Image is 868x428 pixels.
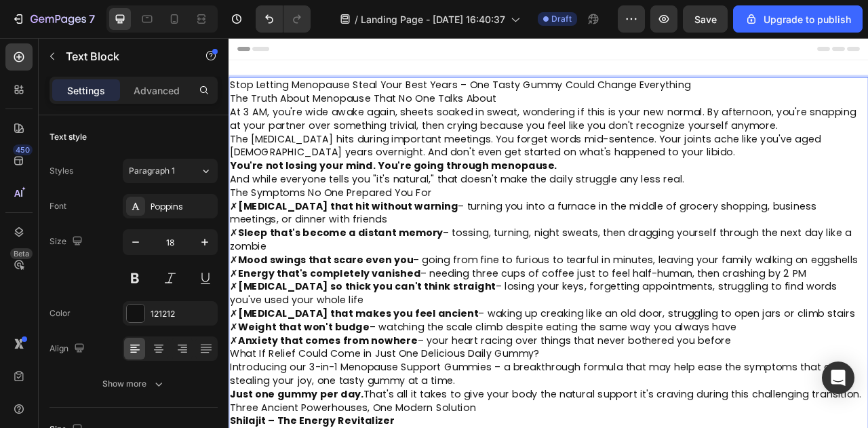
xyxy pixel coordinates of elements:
p: The Truth About Menopause That No One Talks About [1,68,812,85]
div: Open Intercom Messenger [822,362,854,394]
p: Stop Letting Menopause Steal Your Best Years – One Tasty Gummy Could Change Everything [1,51,812,68]
strong: [MEDICAL_DATA] that hit without warning [12,205,292,222]
div: Text style [50,131,87,143]
div: 121212 [151,308,214,320]
span: / [355,12,358,26]
p: ✗ – tossing, turning, night sweats, then dragging yourself through the next day like a zombie [1,239,812,273]
p: The Symptoms No One Prepared You For [1,188,812,205]
div: Font [50,200,66,212]
button: 7 [5,5,101,33]
button: Paragraph 1 [123,159,218,183]
span: Paragraph 1 [129,165,175,177]
strong: Energy that's completely vanished [12,290,243,307]
strong: [MEDICAL_DATA] so thick you can't think straight [12,307,339,324]
div: Beta [10,248,33,259]
strong: Mood swings that scare even you [12,273,234,290]
p: And while everyone tells you "it's natural," that doesn't make the daily struggle any less real. [1,170,812,187]
span: Save [694,14,717,25]
div: Align [50,340,87,358]
strong: [MEDICAL_DATA] that makes you feel ancient [12,341,317,358]
button: Upgrade to publish [733,5,863,33]
p: The [MEDICAL_DATA] hits during important meetings. You forget words mid-sentence. Your joints ach... [1,119,812,153]
div: Size [50,233,85,251]
span: Landing Page - [DATE] 16:40:37 [361,12,505,26]
strong: Anxiety that comes from nowhere [12,376,239,393]
p: ✗ – turning you into a furnace in the middle of grocery shopping, business meetings, or dinner wi... [1,205,812,239]
p: What If Relief Could Come in Just One Delicious Daily Gummy? [1,393,812,410]
iframe: Design area [229,38,868,428]
button: Save [683,5,728,33]
button: Show more [50,372,218,396]
div: Poppins [151,201,214,213]
div: Upgrade to publish [745,12,851,26]
p: ✗ – watching the scale climb despite eating the same way you always have [1,359,812,376]
strong: Sleep that's become a distant memory [12,239,272,256]
p: At 3 AM, you're wide awake again, sheets soaked in sweat, wondering if this is your new normal. B... [1,85,812,119]
div: Show more [102,377,165,391]
p: ✗ – waking up creaking like an old door, struggling to open jars or climb stairs [1,341,812,358]
strong: Weight that won't budge [12,359,178,376]
p: Settings [67,83,105,98]
div: Color [50,307,71,319]
strong: You're not losing your mind. You're going through menopause. [1,153,418,170]
div: Undo/Redo [256,5,311,33]
div: 450 [13,144,33,155]
span: Draft [551,13,572,25]
div: Styles [50,165,73,177]
p: ✗ – losing your keys, forgetting appointments, struggling to find words you've used your whole life [1,307,812,341]
p: 7 [89,11,95,27]
p: Advanced [134,83,180,98]
p: Text Block [66,48,181,64]
p: ✗ – your heart racing over things that never bothered you before [1,376,812,393]
p: ✗ – going from fine to furious to tearful in minutes, leaving your family walking on eggshells [1,273,812,290]
p: ✗ – needing three cups of coffee just to feel half-human, then crashing by 2 PM [1,290,812,307]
